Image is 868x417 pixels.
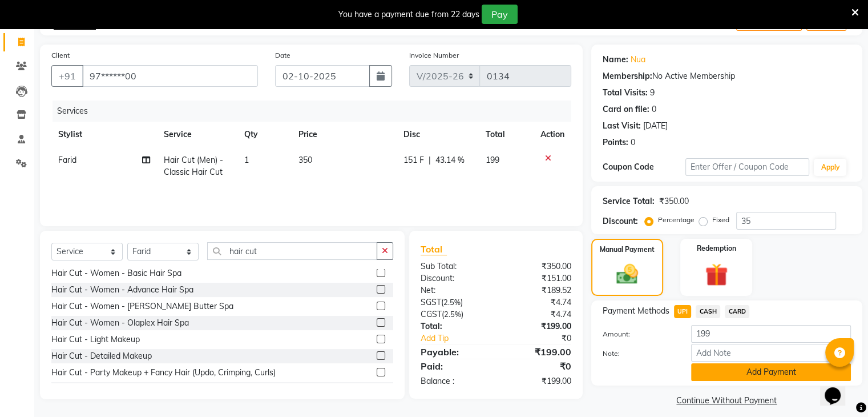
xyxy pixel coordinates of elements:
[594,348,683,359] label: Note:
[603,161,685,173] div: Coupon Code
[496,320,580,332] div: ₹199.00
[652,103,656,115] div: 0
[164,155,223,177] span: Hair Cut (Men) - Classic Hair Cut
[51,367,276,379] div: Hair Cut - Party Makeup + Fancy Hair (Updo, Crimping, Curls)
[82,65,258,87] input: Search by Name/Mobile/Email/Code
[412,345,496,359] div: Payable:
[421,297,441,307] span: SGST
[603,137,628,149] div: Points:
[603,195,655,207] div: Service Total:
[603,120,641,132] div: Last Visit:
[482,5,518,24] button: Pay
[697,243,736,254] label: Redemption
[412,284,496,296] div: Net:
[691,344,851,362] input: Add Note
[412,375,496,387] div: Balance :
[496,284,580,296] div: ₹189.52
[496,272,580,284] div: ₹151.00
[51,300,233,312] div: Hair Cut - Women - [PERSON_NAME] Butter Spa
[51,267,181,279] div: Hair Cut - Women - Basic Hair Spa
[397,122,479,147] th: Disc
[691,363,851,381] button: Add Payment
[594,329,683,339] label: Amount:
[603,305,669,317] span: Payment Methods
[51,284,193,296] div: Hair Cut - Women - Advance Hair Spa
[496,359,580,373] div: ₹0
[698,260,735,289] img: _gift.svg
[603,54,628,66] div: Name:
[207,242,377,260] input: Search or Scan
[443,298,461,307] span: 2.5%
[421,309,442,319] span: CGST
[412,272,496,284] div: Discount:
[412,320,496,332] div: Total:
[691,325,851,343] input: Amount
[51,50,70,61] label: Client
[412,296,496,308] div: ( )
[650,87,655,99] div: 9
[820,371,857,406] iframe: chat widget
[51,334,140,346] div: Hair Cut - Light Makeup
[298,155,312,165] span: 350
[157,122,237,147] th: Service
[403,154,424,166] span: 151 F
[479,122,533,147] th: Total
[412,332,510,344] a: Add Tip
[496,375,580,387] div: ₹199.00
[510,332,579,344] div: ₹0
[51,122,157,147] th: Stylist
[51,65,83,87] button: +91
[496,296,580,308] div: ₹4.74
[631,54,645,66] a: Nua
[603,87,648,99] div: Total Visits:
[412,260,496,272] div: Sub Total:
[244,155,249,165] span: 1
[600,244,655,255] label: Manual Payment
[631,137,635,149] div: 0
[603,215,638,227] div: Discount:
[51,317,189,329] div: Hair Cut - Women - Olaplex Hair Spa
[53,101,580,122] div: Services
[603,70,851,82] div: No Active Membership
[685,158,810,176] input: Enter Offer / Coupon Code
[444,310,461,319] span: 2.5%
[643,120,668,132] div: [DATE]
[712,215,729,225] label: Fixed
[275,50,290,61] label: Date
[496,345,580,359] div: ₹199.00
[51,350,152,362] div: Hair Cut - Detailed Makeup
[409,50,459,61] label: Invoice Number
[496,308,580,320] div: ₹4.74
[412,359,496,373] div: Paid:
[609,262,645,287] img: _cash.svg
[412,308,496,320] div: ( )
[534,122,571,147] th: Action
[603,70,652,82] div: Membership:
[814,159,846,176] button: Apply
[658,215,695,225] label: Percentage
[429,154,431,166] span: |
[696,305,720,318] span: CASH
[435,154,465,166] span: 43.14 %
[338,9,479,21] div: You have a payment due from 22 days
[496,260,580,272] div: ₹350.00
[603,103,649,115] div: Card on file:
[58,155,76,165] span: Farid
[486,155,499,165] span: 199
[659,195,689,207] div: ₹350.00
[725,305,749,318] span: CARD
[674,305,692,318] span: UPI
[421,243,447,255] span: Total
[237,122,291,147] th: Qty
[594,395,860,407] a: Continue Without Payment
[292,122,397,147] th: Price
